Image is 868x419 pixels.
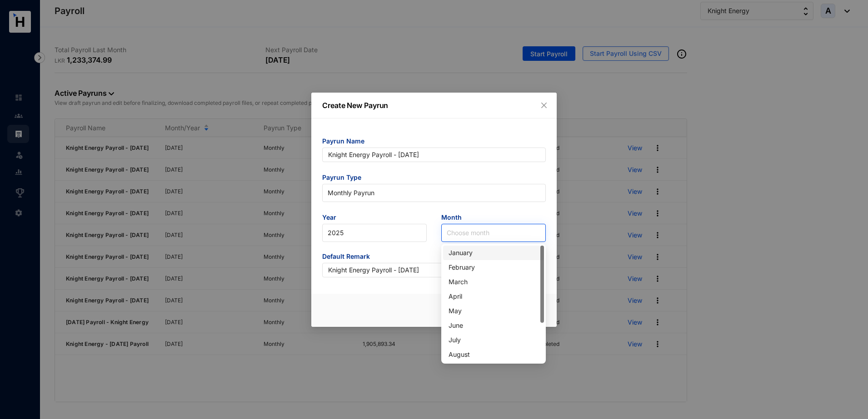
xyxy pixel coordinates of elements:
[449,350,539,360] div: August
[441,213,546,224] span: Month
[328,226,421,240] span: 2025
[328,186,540,200] span: Monthly Payrun
[443,347,544,362] div: August
[322,173,546,184] span: Payrun Type
[540,102,548,109] span: close
[443,318,544,333] div: June
[449,248,539,258] div: January
[443,246,544,260] div: January
[449,320,539,330] div: June
[443,333,544,347] div: July
[443,289,544,304] div: April
[443,304,544,318] div: May
[443,275,544,289] div: March
[322,148,546,162] input: Eg: November Payrun
[449,291,539,301] div: April
[322,213,427,224] span: Year
[449,335,539,345] div: July
[449,262,539,272] div: February
[322,100,546,111] p: Create New Payrun
[449,306,539,316] div: May
[539,100,549,110] button: Close
[443,260,544,275] div: February
[322,263,546,277] input: Eg: Salary November
[322,252,546,263] span: Default Remark
[322,137,546,148] span: Payrun Name
[449,277,539,287] div: March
